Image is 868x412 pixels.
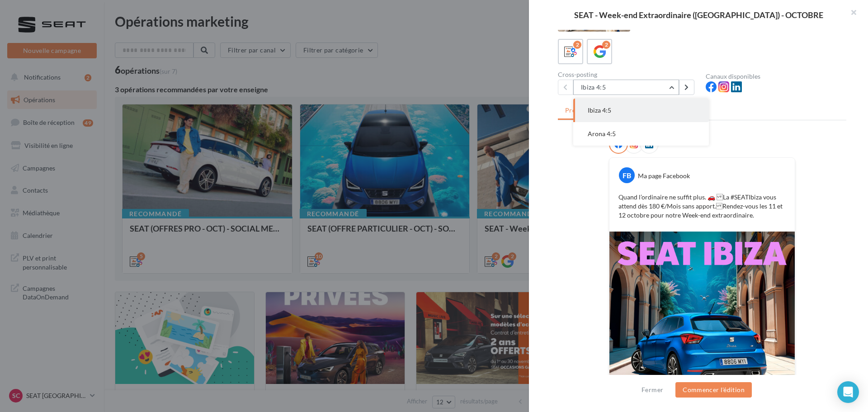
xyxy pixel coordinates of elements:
span: Arona 4:5 [588,130,616,137]
button: Ibiza 4:5 [573,80,679,95]
button: Arona 4:5 [573,122,709,146]
button: Commencer l'édition [675,382,752,398]
div: FB [619,167,635,183]
div: Canaux disponibles [706,73,846,80]
div: Ma page Facebook [638,171,690,180]
div: 2 [602,41,610,49]
div: 2 [573,41,581,49]
div: Open Intercom Messenger [837,381,859,403]
div: SEAT - Week-end Extraordinaire ([GEOGRAPHIC_DATA]) - OCTOBRE [543,11,854,19]
p: Quand l’ordinaire ne suffit plus. 🚗 La #SEATIbiza vous attend dès 180 €/Mois sans apport. Rendez-... [618,193,786,220]
div: Cross-posting [558,71,698,78]
span: Ibiza 4:5 [588,106,611,114]
button: Fermer [638,384,667,395]
button: Ibiza 4:5 [573,99,709,122]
